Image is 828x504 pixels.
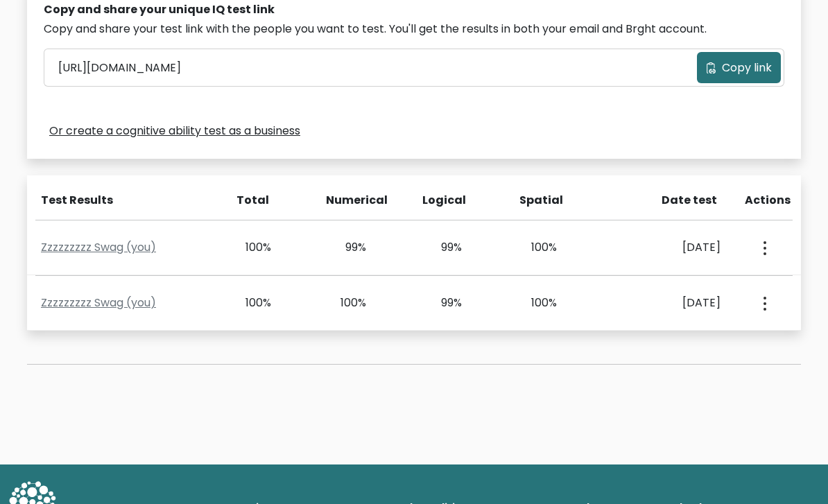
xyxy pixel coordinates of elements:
div: Test Results [41,192,212,209]
div: 100% [232,239,271,256]
a: Zzzzzzzzz Swag (you) [41,295,156,311]
div: Date test [616,192,728,209]
div: 99% [327,239,367,256]
div: Copy and share your unique IQ test link [44,1,784,18]
div: 100% [232,295,271,311]
div: 99% [422,239,462,256]
span: Copy link [722,60,772,76]
div: 99% [422,295,462,311]
div: 100% [518,295,558,311]
div: 100% [518,239,558,256]
div: [DATE] [613,295,721,311]
div: Spatial [519,192,560,209]
div: Total [229,192,269,209]
div: [DATE] [613,239,721,256]
div: Logical [422,192,463,209]
button: Copy link [697,52,781,83]
div: 100% [327,295,367,311]
div: Copy and share your test link with the people you want to test. You'll get the results in both yo... [44,21,784,37]
a: Or create a cognitive ability test as a business [49,123,300,139]
a: Zzzzzzzzz Swag (you) [41,239,156,255]
div: Numerical [326,192,366,209]
div: Actions [745,192,793,209]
